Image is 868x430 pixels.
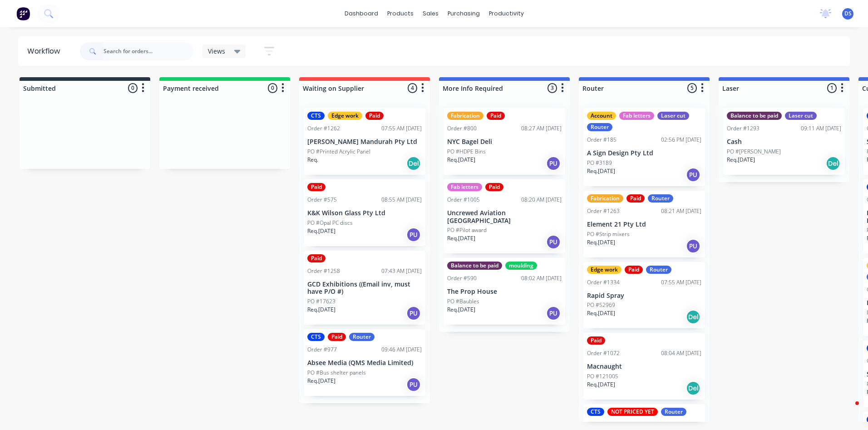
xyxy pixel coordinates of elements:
div: 07:43 AM [DATE] [381,267,422,275]
p: Req. [DATE] [727,156,755,164]
div: Order #1293 [727,124,759,133]
div: Paid [485,183,503,191]
p: PO #121005 [587,372,618,381]
p: PO #Bus shelter panels [307,369,366,377]
p: PO #HDPE Bins [447,148,486,156]
div: Order #1263 [587,207,620,215]
div: CTSPaidRouterOrder #97709:46 AM [DATE]Absee Media (QMS Media Limited)PO #Bus shelter panelsReq.[D... [304,329,425,396]
div: moulding [505,262,537,270]
p: Req. [DATE] [587,238,615,247]
div: 02:56 PM [DATE] [661,136,701,144]
p: Req. [307,156,318,164]
div: Order #575 [307,196,337,204]
div: PaidOrder #57508:55 AM [DATE]K&K Wilson Glass Pty LtdPO #Opal PC discsReq.[DATE]PU [304,179,425,246]
div: Del [826,156,840,171]
p: Req. [DATE] [307,227,335,235]
div: 08:04 AM [DATE] [661,349,701,357]
div: 08:20 AM [DATE] [521,196,562,204]
p: Req. [DATE] [447,306,475,314]
span: Views [208,46,225,56]
p: PO #17623 [307,297,335,306]
p: Element 21 Pty Ltd [587,221,701,228]
div: PU [406,377,421,392]
div: Paid [307,254,325,262]
div: Order #977 [307,346,337,354]
iframe: Intercom live chat [837,399,859,421]
p: PO #Printed Acrylic Panel [307,148,370,156]
div: Workflow [27,46,64,57]
div: Balance to be paidLaser cutOrder #129309:11 AM [DATE]CashPO #[PERSON_NAME]Req.[DATE]Del [723,108,845,175]
div: Fab letters [619,112,654,120]
p: Uncrewed Aviation [GEOGRAPHIC_DATA] [447,209,562,225]
p: The Prop House [447,288,562,296]
div: Paid [365,112,384,120]
p: PO #52969 [587,301,615,309]
div: Balance to be paid [727,112,782,120]
p: PO #3189 [587,159,612,167]
p: PO #Pilot award [447,226,487,234]
p: Req. [DATE] [587,381,615,389]
div: FabricationPaidRouterOrder #126308:21 AM [DATE]Element 21 Pty LtdPO #Strip mixersReq.[DATE]PU [583,191,705,257]
div: PU [686,239,700,253]
div: 08:27 AM [DATE] [521,124,562,133]
div: CTSEdge workPaidOrder #126207:55 AM [DATE][PERSON_NAME] Mandurah Pty LtdPO #Printed Acrylic Panel... [304,108,425,175]
div: Router [349,333,375,341]
div: Paid [587,336,605,345]
div: Order #1072 [587,349,620,357]
div: PU [686,168,700,182]
div: CTS [587,408,604,416]
div: Router [646,266,671,274]
div: PaidOrder #107208:04 AM [DATE]MacnaughtPO #121005Req.[DATE]Del [583,333,705,400]
div: Order #1258 [307,267,340,275]
a: dashboard [340,7,383,20]
div: 08:02 AM [DATE] [521,274,562,282]
p: Rapid Spray [587,292,701,300]
p: Req. [DATE] [307,377,335,385]
div: CTS [307,333,325,341]
p: PO #Opal PC discs [307,219,353,227]
div: PU [406,306,421,321]
div: AccountFab lettersLaser cutRouterOrder #18502:56 PM [DATE]A Sign Design Pty LtdPO #3189Req.[DATE]PU [583,108,705,186]
div: Laser cut [657,112,689,120]
div: PU [546,235,561,249]
div: Edge work [328,112,362,120]
div: Order #1005 [447,196,480,204]
p: K&K Wilson Glass Pty Ltd [307,209,422,217]
div: 07:55 AM [DATE] [661,278,701,287]
p: Macnaught [587,363,701,371]
div: products [383,7,418,20]
img: Factory [16,7,30,20]
div: 08:55 AM [DATE] [381,196,422,204]
div: Order #1334 [587,278,620,287]
div: PU [546,306,561,321]
div: Paid [626,194,645,203]
div: 07:55 AM [DATE] [381,124,422,133]
div: Order #185 [587,136,616,144]
div: Order #590 [447,274,477,282]
div: Paid [328,333,346,341]
div: Fab lettersPaidOrder #100508:20 AM [DATE]Uncrewed Aviation [GEOGRAPHIC_DATA]PO #Pilot awardReq.[D... [444,179,565,254]
div: Fab letters [447,183,482,191]
p: PO #Strip mixers [587,230,630,238]
p: A Sign Design Pty Ltd [587,149,701,157]
div: Fabrication [447,112,483,120]
div: PU [546,156,561,171]
p: Absee Media (QMS Media Limited) [307,359,422,367]
div: Order #1352 [587,420,620,429]
p: PO #Baubles [447,297,479,306]
div: purchasing [443,7,484,20]
div: Order #1262 [307,124,340,133]
div: 09:46 AM [DATE] [381,346,422,354]
div: Paid [307,183,325,191]
div: PaidOrder #125807:43 AM [DATE]GCD Exhibitions ((Email inv, must have P/O #)PO #17623Req.[DATE]PU [304,251,425,325]
div: 06:29 AM [DATE] [661,420,701,429]
div: Del [686,381,700,395]
p: Req. [DATE] [307,306,335,314]
p: Req. [DATE] [587,309,615,317]
p: PO #[PERSON_NAME] [727,148,781,156]
div: Balance to be paidmouldingOrder #59008:02 AM [DATE]The Prop HousePO #BaublesReq.[DATE]PU [444,258,565,325]
p: Cash [727,138,841,146]
span: DS [844,10,852,18]
div: Order #800 [447,124,477,133]
p: Req. [DATE] [587,167,615,175]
